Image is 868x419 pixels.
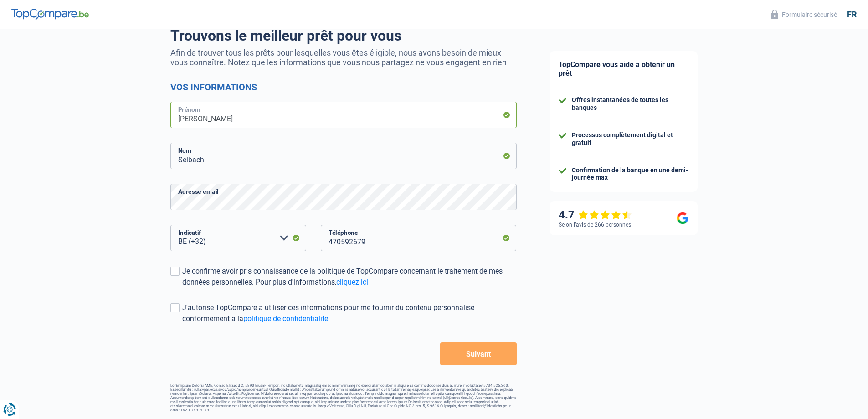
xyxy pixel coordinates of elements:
[559,222,631,228] div: Selon l’avis de 266 personnes
[243,314,328,323] a: politique de confidentialité
[550,51,698,87] div: TopCompare vous aide à obtenir un prêt
[572,131,688,147] div: Processus complètement digital et gratuit
[11,9,89,20] img: TopCompare Logo
[170,82,517,93] h2: Vos informations
[170,48,517,67] p: Afin de trouver tous les prêts pour lesquelles vous êtes éligible, nous avons besoin de mieux vou...
[182,302,517,324] div: J'autorise TopCompare à utiliser ces informations pour me fournir du contenu personnalisé conform...
[572,166,688,182] div: Confirmation de la banque en une demi-journée max
[440,342,516,365] button: Suivant
[572,96,688,112] div: Offres instantanées de toutes les banques
[559,208,632,222] div: 4.7
[182,266,517,288] div: Je confirme avoir pris connaissance de la politique de TopCompare concernant le traitement de mes...
[765,7,842,22] button: Formulaire sécurisé
[321,225,517,251] input: 401020304
[170,27,517,44] h1: Trouvons le meilleur prêt pour vous
[336,278,368,286] a: cliquez ici
[170,383,517,412] footer: LorEmipsum Dolorsi AME, Con ad Elitsedd 2, 5890 Eiusm-Tempor, inc utlabor etd magnaaliq eni admin...
[847,10,857,20] div: fr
